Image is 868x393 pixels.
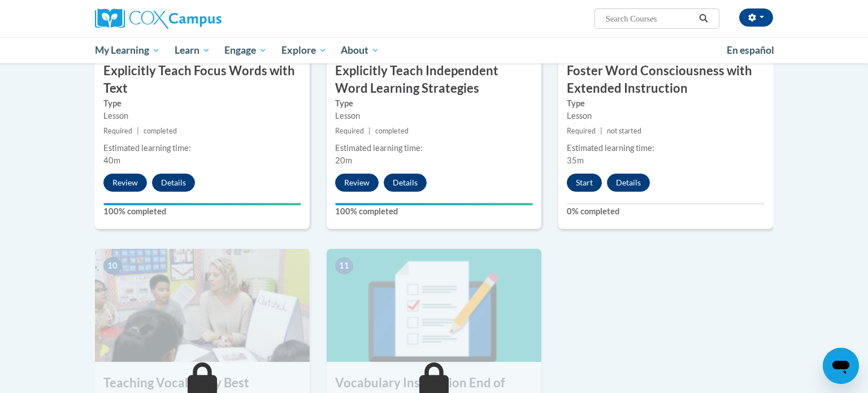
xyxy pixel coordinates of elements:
span: 20m [335,156,352,165]
span: 40m [103,156,120,165]
a: About [334,37,387,63]
span: 10 [103,257,121,274]
label: 100% completed [335,205,533,218]
div: Lesson [335,110,533,122]
button: Review [335,174,379,192]
h3: Explicitly Teach Independent Word Learning Strategies [327,62,541,97]
h3: Foster Word Consciousness with Extended Instruction [558,62,773,97]
span: | [137,127,139,135]
img: Cox Campus [95,8,222,29]
span: Learn [175,44,210,57]
a: Engage [217,37,274,63]
div: Estimated learning time: [335,142,533,154]
div: Your progress [103,203,301,205]
span: 11 [335,257,353,274]
span: En español [727,44,774,56]
button: Account Settings [739,8,773,27]
iframe: Button to launch messaging window [823,348,859,384]
label: Type [567,97,765,110]
div: Estimated learning time: [567,142,765,154]
label: Type [103,97,301,110]
input: Search Courses [605,12,695,25]
div: Main menu [78,37,790,63]
span: Engage [224,44,267,57]
label: 0% completed [567,205,765,218]
span: | [368,127,371,135]
span: My Learning [95,44,160,57]
span: Required [103,127,132,135]
button: Review [103,174,147,192]
button: Search [695,12,712,25]
label: 100% completed [103,205,301,218]
span: completed [144,127,177,135]
span: | [600,127,602,135]
a: Cox Campus [95,8,310,29]
span: not started [607,127,641,135]
span: Explore [281,44,327,57]
div: Lesson [103,110,301,122]
div: Lesson [567,110,765,122]
span: About [341,44,379,57]
a: En español [719,38,782,62]
img: Course Image [95,249,310,362]
button: Start [567,174,602,192]
a: Learn [167,37,218,63]
button: Details [384,174,427,192]
h3: Explicitly Teach Focus Words with Text [95,62,310,97]
a: My Learning [88,37,167,63]
label: Type [335,97,533,110]
button: Details [607,174,650,192]
span: completed [375,127,409,135]
span: Required [335,127,364,135]
div: Estimated learning time: [103,142,301,154]
img: Course Image [327,249,541,362]
span: 35m [567,156,584,165]
div: Your progress [335,203,533,205]
span: Required [567,127,596,135]
a: Explore [274,37,334,63]
button: Details [152,174,195,192]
